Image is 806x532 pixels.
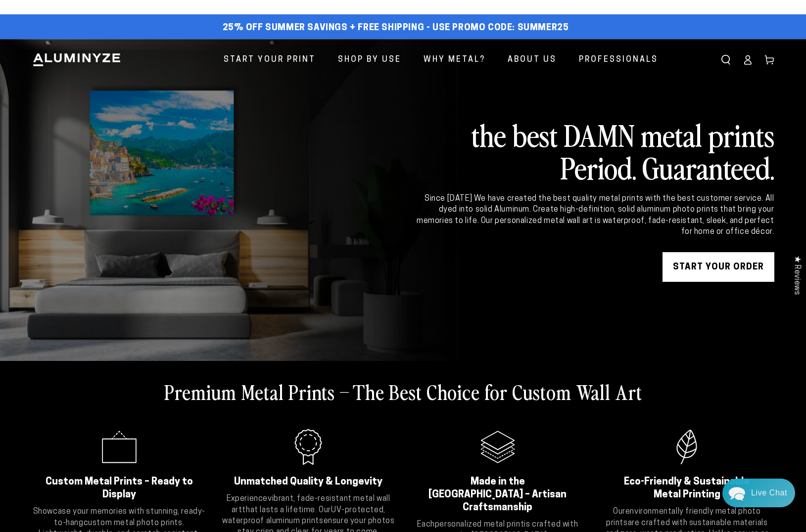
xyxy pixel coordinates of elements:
a: About Us [500,47,564,73]
a: Professionals [571,47,665,73]
strong: environmentally friendly metal photo prints [606,508,760,527]
span: Shop By Use [338,53,401,67]
span: 25% off Summer Savings + Free Shipping - Use Promo Code: SUMMER25 [223,23,569,34]
h2: Custom Metal Prints – Ready to Display [45,476,194,501]
div: Since [DATE] We have created the best quality metal prints with the best customer service. All dy... [415,193,774,238]
summary: Search our site [715,49,737,71]
span: Start Your Print [224,53,316,67]
span: Professionals [579,53,658,67]
strong: vibrant, fade-resistant metal wall art [232,495,390,514]
h2: Made in the [GEOGRAPHIC_DATA] – Artisan Craftsmanship [423,476,573,514]
div: Chat widget toggle [722,479,795,507]
strong: personalized metal print [435,521,524,529]
h2: Eco-Friendly & Sustainable Metal Printing [612,476,762,501]
img: logo_orange.svg [16,16,24,24]
img: website_grey.svg [16,26,24,34]
div: Keywords by Traffic [109,58,167,65]
a: Shop By Use [331,47,409,73]
img: tab_domain_overview_orange.svg [27,57,35,65]
strong: UV-protected, waterproof aluminum prints [222,506,385,525]
img: Aluminyze [32,52,121,67]
div: Click to open Judge.me floating reviews tab [787,248,806,303]
a: Start Your Print [216,47,323,73]
h2: the best DAMN metal prints Period. Guaranteed. [415,118,774,183]
a: Why Metal? [416,47,493,73]
strong: custom metal photo prints [84,519,183,527]
span: About Us [508,53,557,67]
div: Domain Overview [38,58,89,65]
h2: Unmatched Quality & Longevity [234,476,383,488]
div: Domain: [DOMAIN_NAME] [26,26,109,34]
h2: Premium Metal Prints – The Best Choice for Custom Wall Art [164,379,642,404]
a: START YOUR Order [663,252,774,282]
div: v 4.0.25 [28,16,48,24]
div: Contact Us Directly [751,479,787,507]
span: Why Metal? [424,53,485,67]
img: tab_keywords_by_traffic_grey.svg [98,57,106,65]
